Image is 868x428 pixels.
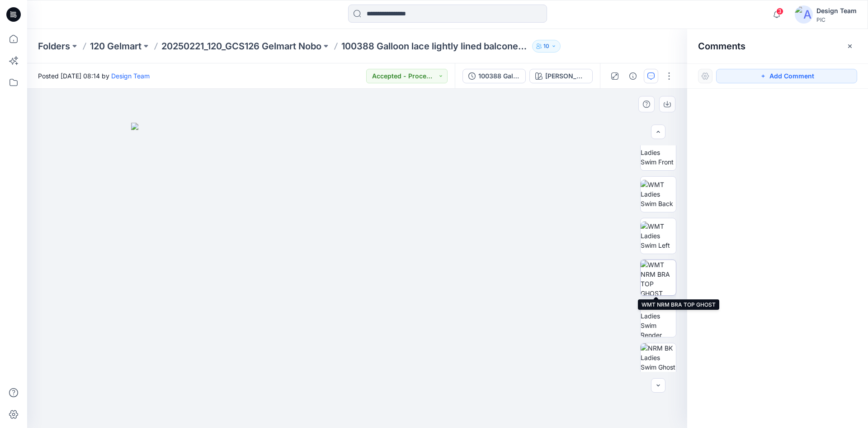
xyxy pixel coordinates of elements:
button: Add Comment [716,69,857,83]
button: 100388 Galloon lace lightly lined balconette sugarcup [462,69,526,83]
img: WMT Ladies Swim Front [641,138,676,167]
p: 100388 Galloon lace lightly lined balconette sugarcup [341,40,528,53]
h2: Comments [698,41,745,52]
a: Design Team [111,72,150,80]
span: Posted [DATE] 08:14 by [38,71,150,81]
a: 120 Gelmart [90,40,142,53]
div: Design Team [816,5,857,16]
div: PIC [816,16,857,23]
p: 10 [543,41,549,51]
div: 100388 Galloon lace lightly lined balconette sugarcup [478,71,520,81]
div: [PERSON_NAME] [545,71,587,81]
button: Details [626,69,640,83]
img: WMT NRM BRA TOP GHOST [641,260,676,295]
span: 3 [776,8,783,15]
img: NRM SD Ladies Swim Render [641,302,676,337]
a: Folders [38,40,70,53]
img: WMT Ladies Swim Left [641,221,676,250]
button: [PERSON_NAME] [529,69,593,83]
img: NRM BK Ladies Swim Ghost Render [641,343,676,379]
button: 10 [532,40,561,53]
a: 20250221_120_GCS126 Gelmart Nobo [161,40,321,53]
img: avatar [795,5,813,24]
img: WMT Ladies Swim Back [641,180,676,208]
